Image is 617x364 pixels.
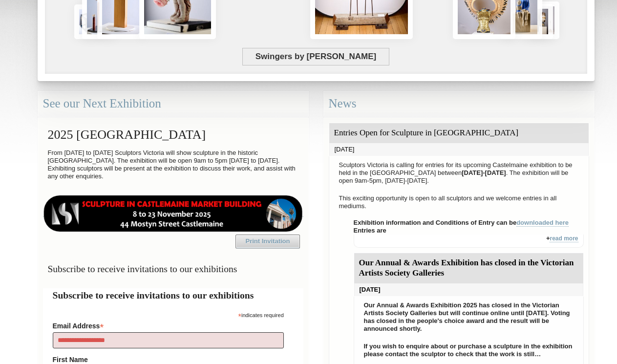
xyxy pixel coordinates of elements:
span: Swingers by [PERSON_NAME] [242,48,389,65]
div: See our Next Exhibition [38,91,309,117]
a: Print Invitation [235,235,300,248]
p: Our Annual & Awards Exhibition 2025 has closed in the Victorian Artists Society Galleries but wil... [359,299,578,335]
p: This exciting opportunity is open to all sculptors and we welcome entries in all mediums. [334,192,584,213]
div: + [354,235,584,248]
strong: [DATE]-[DATE] [462,169,506,176]
div: indicates required [53,310,284,319]
div: Our Annual & Awards Exhibition has closed in the Victorian Artists Society Galleries [354,253,583,283]
a: downloaded here [516,219,569,227]
img: castlemaine-ldrbd25v2.png [43,195,303,232]
a: read more [550,235,578,242]
strong: Exhibition information and Conditions of Entry can be [354,219,569,227]
label: First Name [53,356,284,364]
label: Email Address [53,319,284,331]
p: From [DATE] to [DATE] Sculptors Victoria will show sculpture in the historic [GEOGRAPHIC_DATA]. T... [43,147,303,183]
img: The journey gone and the journey to come [535,1,559,39]
div: News [323,91,595,117]
div: Entries Open for Sculpture in [GEOGRAPHIC_DATA] [329,123,589,143]
h3: Subscribe to receive invitations to our exhibitions [43,259,303,278]
div: [DATE] [354,283,583,296]
p: If you wish to enquire about or purchase a sculpture in the exhibition please contact the sculpto... [359,340,578,361]
p: Sculptors Victoria is calling for entries for its upcoming Castelmaine exhibition to be held in t... [334,159,584,187]
h2: 2025 [GEOGRAPHIC_DATA] [43,123,303,147]
div: [DATE] [329,143,589,156]
h2: Subscribe to receive invitations to our exhibitions [53,288,294,302]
